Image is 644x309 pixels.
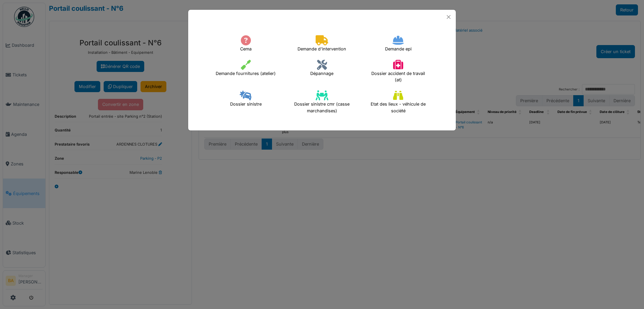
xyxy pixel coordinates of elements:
[306,67,338,72] a: Dépannage
[236,42,256,47] a: Cema
[226,88,266,110] h4: Dossier sinistre
[293,42,351,47] a: Demande d'intervention
[381,33,416,54] h4: Demande epi
[381,42,416,47] a: Demande epi
[287,101,357,106] a: Dossier sinistre cmr (casse marchandises)
[364,101,433,106] a: Etat des lieux - véhicule de société
[226,98,266,102] a: Dossier sinistre
[364,57,433,86] h4: Dossier accident de travail (at)
[444,12,453,22] button: Close
[293,33,351,54] h4: Demande d'intervention
[236,33,256,54] h4: Cema
[364,88,433,116] h4: Etat des lieux - véhicule de société
[306,57,338,79] h4: Dépannage
[287,88,357,116] h4: Dossier sinistre cmr (casse marchandises)
[211,57,280,79] h4: Demande fournitures (atelier)
[211,67,280,72] a: Demande fournitures (atelier)
[364,70,433,75] a: Dossier accident de travail (at)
